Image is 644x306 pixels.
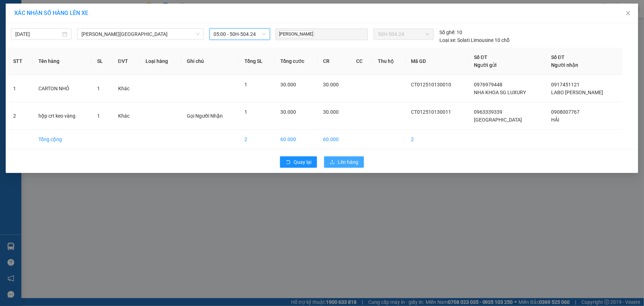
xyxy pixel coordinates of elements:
span: close [625,10,631,16]
span: 0976979448 [474,82,502,87]
span: Người gửi [474,62,497,68]
span: Lộc Ninh - Hồ Chí Minh [81,29,200,39]
td: 2 [406,130,469,149]
span: 30.000 [280,82,296,87]
span: 1 [244,109,247,115]
th: ĐVT [112,48,140,75]
td: Khác [112,102,140,130]
td: Tổng cộng [33,130,92,149]
td: hộp crt keo vàng [33,102,92,130]
span: HẢI [551,117,559,123]
td: 60.000 [318,130,351,149]
td: 2 [7,102,33,130]
th: CC [350,48,372,75]
span: CT012510130011 [411,109,452,115]
th: Loại hàng [140,48,181,75]
span: rollback [286,160,291,165]
span: 0917451121 [551,82,580,87]
span: Người nhận [551,62,578,68]
span: LABO [PERSON_NAME] [551,90,603,95]
span: 30.000 [323,109,339,115]
th: Ghi chú [181,48,239,75]
span: 30.000 [323,82,339,87]
span: XÁC NHẬN SỐ HÀNG LÊN XE [14,10,88,16]
div: 10 [439,28,462,36]
th: Tổng cước [275,48,318,75]
span: NHA KHOA SG LUXURY [474,90,526,95]
td: 1 [7,75,33,102]
span: Lên hàng [338,158,358,166]
span: 1 [97,113,100,119]
button: uploadLên hàng [324,156,364,168]
span: 1 [244,82,247,87]
span: Quay lại [294,158,311,166]
span: Số ĐT [474,54,487,60]
th: CR [318,48,351,75]
span: Số ĐT [551,54,565,60]
span: 0908007767 [551,109,580,115]
div: Solati Limousine 10 chỗ [439,36,510,44]
span: Số ghế: [439,28,455,36]
input: 14/10/2025 [15,30,61,38]
span: 50H-504.24 [378,29,429,39]
th: Tổng SL [239,48,275,75]
span: Gọi Người Nhận [187,113,223,119]
th: SL [91,48,112,75]
th: Tên hàng [33,48,92,75]
th: Thu hộ [372,48,406,75]
span: CT012510130010 [411,82,452,87]
th: Mã GD [406,48,469,75]
span: Loại xe: [439,36,456,44]
button: Close [618,4,638,23]
button: rollbackQuay lại [280,156,317,168]
span: 0963339339 [474,109,502,115]
span: 1 [97,86,100,91]
span: upload [330,160,335,165]
th: STT [7,48,33,75]
td: 2 [239,130,275,149]
span: 30.000 [280,109,296,115]
span: [PERSON_NAME] [277,30,315,38]
td: Khác [112,75,140,102]
span: 05:00 - 50H-504.24 [214,29,266,39]
td: CARTON NHỎ [33,75,92,102]
td: 60.000 [275,130,318,149]
span: down [196,32,200,36]
span: [GEOGRAPHIC_DATA] [474,117,522,123]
